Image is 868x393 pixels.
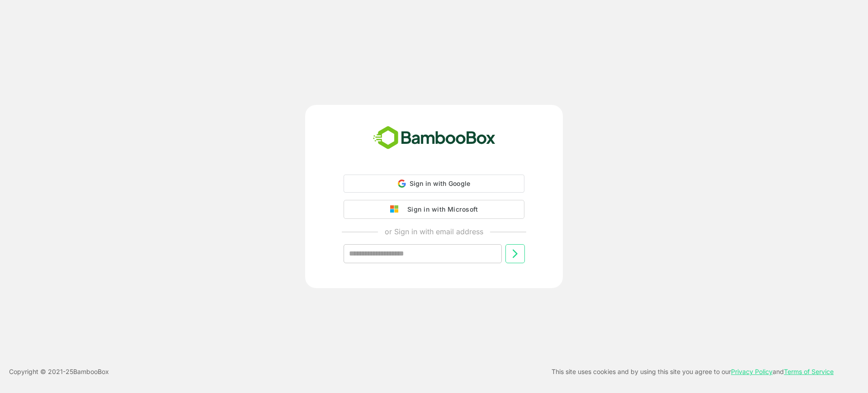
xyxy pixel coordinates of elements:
img: bamboobox [368,123,500,153]
p: or Sign in with email address [385,226,483,237]
div: Sign in with Microsoft [403,204,478,215]
a: Privacy Policy [731,368,773,375]
img: google [390,205,403,213]
a: Terms of Service [784,368,834,375]
span: Sign in with Google [410,180,471,187]
p: This site uses cookies and by using this site you agree to our and [552,366,834,377]
div: Sign in with Google [344,175,524,193]
p: Copyright © 2021- 25 BambooBox [9,366,109,377]
button: Sign in with Microsoft [344,200,524,219]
